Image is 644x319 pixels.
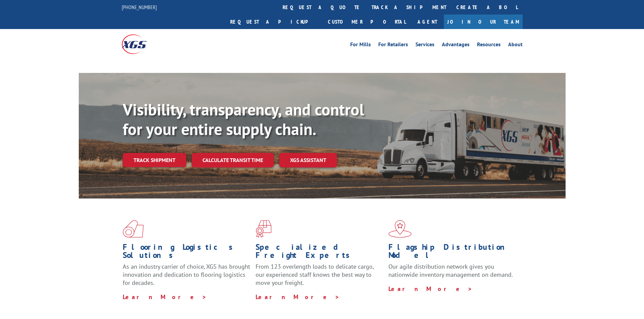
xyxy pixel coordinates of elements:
img: xgs-icon-total-supply-chain-intelligence-red [123,220,144,238]
p: From 123 overlength loads to delicate cargo, our experienced staff knows the best way to move you... [256,263,383,293]
b: Visibility, transparency, and control for your entire supply chain. [123,99,364,139]
a: Track shipment [123,153,186,167]
h1: Flagship Distribution Model [388,243,516,263]
a: Join Our Team [444,15,523,29]
a: Learn More > [256,293,340,301]
a: About [508,42,523,49]
img: xgs-icon-flagship-distribution-model-red [388,220,412,238]
img: xgs-icon-focused-on-flooring-red [256,220,271,238]
a: Learn More > [388,285,473,293]
a: Customer Portal [323,15,411,29]
span: Our agile distribution network gives you nationwide inventory management on demand. [388,263,513,278]
a: Services [415,42,434,49]
h1: Specialized Freight Experts [256,243,383,263]
a: Calculate transit time [192,153,274,167]
a: Learn More > [123,293,207,301]
a: XGS ASSISTANT [279,153,337,167]
a: Agent [411,15,444,29]
a: [PHONE_NUMBER] [122,4,157,10]
a: For Mills [350,42,371,49]
a: Advantages [442,42,470,49]
a: Resources [477,42,501,49]
span: As an industry carrier of choice, XGS has brought innovation and dedication to flooring logistics... [123,263,250,287]
a: For Retailers [378,42,408,49]
a: Request a pickup [225,15,323,29]
h1: Flooring Logistics Solutions [123,243,251,263]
